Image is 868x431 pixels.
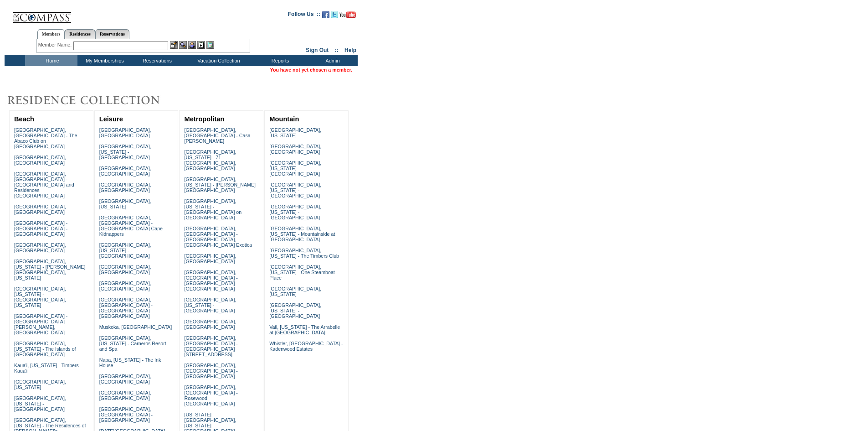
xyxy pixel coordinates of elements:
[99,115,123,123] a: Leisure
[305,55,358,66] td: Admin
[14,155,66,166] a: [GEOGRAPHIC_DATA], [GEOGRAPHIC_DATA]
[270,67,352,73] span: You have not yet chosen a member.
[184,384,237,406] a: [GEOGRAPHIC_DATA], [GEOGRAPHIC_DATA] - Rosewood [GEOGRAPHIC_DATA]
[184,198,241,220] a: [GEOGRAPHIC_DATA], [US_STATE] - [GEOGRAPHIC_DATA] on [GEOGRAPHIC_DATA]
[14,127,77,149] a: [GEOGRAPHIC_DATA], [GEOGRAPHIC_DATA] - The Abaco Club on [GEOGRAPHIC_DATA]
[269,286,321,297] a: [GEOGRAPHIC_DATA], [US_STATE]
[65,29,95,39] a: Residences
[184,127,250,144] a: [GEOGRAPHIC_DATA], [GEOGRAPHIC_DATA] - Casa [PERSON_NAME]
[184,270,237,291] a: [GEOGRAPHIC_DATA], [GEOGRAPHIC_DATA] - [GEOGRAPHIC_DATA] [GEOGRAPHIC_DATA]
[99,280,151,291] a: [GEOGRAPHIC_DATA], [GEOGRAPHIC_DATA]
[269,182,321,198] a: [GEOGRAPHIC_DATA], [US_STATE] - [GEOGRAPHIC_DATA]
[197,41,205,49] img: Reservations
[269,324,340,335] a: Vail, [US_STATE] - The Arrabelle at [GEOGRAPHIC_DATA]
[14,341,76,357] a: [GEOGRAPHIC_DATA], [US_STATE] - The Islands of [GEOGRAPHIC_DATA]
[344,47,356,53] a: Help
[14,379,66,390] a: [GEOGRAPHIC_DATA], [US_STATE]
[5,91,182,109] img: Destinations by Exclusive Resorts
[182,55,253,66] td: Vacation Collection
[14,313,67,335] a: [GEOGRAPHIC_DATA] - [GEOGRAPHIC_DATA][PERSON_NAME], [GEOGRAPHIC_DATA]
[339,11,356,18] img: Subscribe to our YouTube Channel
[269,144,321,155] a: [GEOGRAPHIC_DATA], [GEOGRAPHIC_DATA]
[184,253,236,264] a: [GEOGRAPHIC_DATA], [GEOGRAPHIC_DATA]
[99,297,153,319] a: [GEOGRAPHIC_DATA], [GEOGRAPHIC_DATA] - [GEOGRAPHIC_DATA] [GEOGRAPHIC_DATA]
[253,55,305,66] td: Reports
[269,115,299,123] a: Mountain
[184,363,237,379] a: [GEOGRAPHIC_DATA], [GEOGRAPHIC_DATA] - [GEOGRAPHIC_DATA]
[269,248,339,259] a: [GEOGRAPHIC_DATA], [US_STATE] - The Timbers Club
[184,177,256,193] a: [GEOGRAPHIC_DATA], [US_STATE] - [PERSON_NAME][GEOGRAPHIC_DATA]
[288,10,320,21] td: Follow Us ::
[99,144,151,160] a: [GEOGRAPHIC_DATA], [US_STATE] - [GEOGRAPHIC_DATA]
[184,335,237,357] a: [GEOGRAPHIC_DATA], [GEOGRAPHIC_DATA] - [GEOGRAPHIC_DATA][STREET_ADDRESS]
[188,41,196,49] img: Impersonate
[322,14,329,19] a: Become our fan on Facebook
[95,29,129,39] a: Reservations
[14,286,66,308] a: [GEOGRAPHIC_DATA], [US_STATE] - [GEOGRAPHIC_DATA], [US_STATE]
[14,220,67,237] a: [GEOGRAPHIC_DATA] - [GEOGRAPHIC_DATA] - [GEOGRAPHIC_DATA]
[184,297,236,313] a: [GEOGRAPHIC_DATA], [US_STATE] - [GEOGRAPHIC_DATA]
[184,226,252,248] a: [GEOGRAPHIC_DATA], [GEOGRAPHIC_DATA] - [GEOGRAPHIC_DATA], [GEOGRAPHIC_DATA] Exotica
[99,264,151,275] a: [GEOGRAPHIC_DATA], [GEOGRAPHIC_DATA]
[99,357,161,368] a: Napa, [US_STATE] - The Ink House
[331,11,338,18] img: Follow us on Twitter
[14,115,34,123] a: Beach
[184,115,224,123] a: Metropolitan
[14,363,79,374] a: Kaua'i, [US_STATE] - Timbers Kaua'i
[14,395,66,412] a: [GEOGRAPHIC_DATA], [US_STATE] - [GEOGRAPHIC_DATA]
[5,14,12,14] img: i.gif
[14,204,66,215] a: [GEOGRAPHIC_DATA], [GEOGRAPHIC_DATA]
[130,55,182,66] td: Reservations
[37,29,65,39] a: Members
[179,41,187,49] img: View
[99,166,151,177] a: [GEOGRAPHIC_DATA], [GEOGRAPHIC_DATA]
[269,127,321,138] a: [GEOGRAPHIC_DATA], [US_STATE]
[12,5,72,23] img: Compass Home
[99,335,166,352] a: [GEOGRAPHIC_DATA], [US_STATE] - Carneros Resort and Spa
[99,198,151,209] a: [GEOGRAPHIC_DATA], [US_STATE]
[206,41,214,49] img: b_calculator.gif
[99,182,151,193] a: [GEOGRAPHIC_DATA], [GEOGRAPHIC_DATA]
[99,324,172,330] a: Muskoka, [GEOGRAPHIC_DATA]
[306,47,329,53] a: Sign Out
[269,160,321,177] a: [GEOGRAPHIC_DATA], [US_STATE] - [GEOGRAPHIC_DATA]
[99,374,151,384] a: [GEOGRAPHIC_DATA], [GEOGRAPHIC_DATA]
[184,319,236,330] a: [GEOGRAPHIC_DATA], [GEOGRAPHIC_DATA]
[25,55,77,66] td: Home
[170,41,178,49] img: b_edit.gif
[99,406,153,423] a: [GEOGRAPHIC_DATA], [GEOGRAPHIC_DATA] - [GEOGRAPHIC_DATA]
[38,41,73,49] div: Member Name:
[99,215,163,237] a: [GEOGRAPHIC_DATA], [GEOGRAPHIC_DATA] - [GEOGRAPHIC_DATA] Cape Kidnappers
[14,171,74,198] a: [GEOGRAPHIC_DATA], [GEOGRAPHIC_DATA] - [GEOGRAPHIC_DATA] and Residences [GEOGRAPHIC_DATA]
[269,341,343,352] a: Whistler, [GEOGRAPHIC_DATA] - Kadenwood Estates
[77,55,130,66] td: My Memberships
[99,390,151,401] a: [GEOGRAPHIC_DATA], [GEOGRAPHIC_DATA]
[331,14,338,19] a: Follow us on Twitter
[14,259,86,280] a: [GEOGRAPHIC_DATA], [US_STATE] - [PERSON_NAME][GEOGRAPHIC_DATA], [US_STATE]
[269,226,335,242] a: [GEOGRAPHIC_DATA], [US_STATE] - Mountainside at [GEOGRAPHIC_DATA]
[14,242,66,253] a: [GEOGRAPHIC_DATA], [GEOGRAPHIC_DATA]
[269,302,321,319] a: [GEOGRAPHIC_DATA], [US_STATE] - [GEOGRAPHIC_DATA]
[339,14,356,19] a: Subscribe to our YouTube Channel
[99,127,151,138] a: [GEOGRAPHIC_DATA], [GEOGRAPHIC_DATA]
[184,149,236,171] a: [GEOGRAPHIC_DATA], [US_STATE] - 71 [GEOGRAPHIC_DATA], [GEOGRAPHIC_DATA]
[322,11,329,18] img: Become our fan on Facebook
[99,242,151,259] a: [GEOGRAPHIC_DATA], [US_STATE] - [GEOGRAPHIC_DATA]
[335,47,339,53] span: ::
[269,204,321,220] a: [GEOGRAPHIC_DATA], [US_STATE] - [GEOGRAPHIC_DATA]
[269,264,335,280] a: [GEOGRAPHIC_DATA], [US_STATE] - One Steamboat Place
